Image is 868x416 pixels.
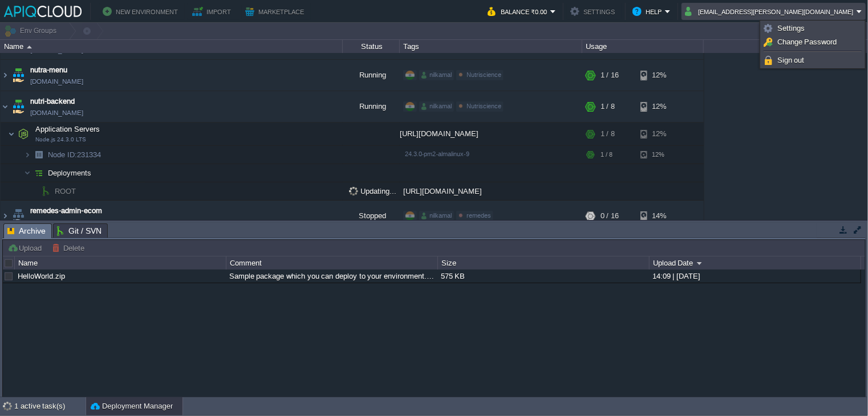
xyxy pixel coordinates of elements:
[601,146,613,164] div: 1 / 8
[400,123,582,145] div: [URL][DOMAIN_NAME]
[777,56,805,64] span: Sign out
[10,201,26,231] img: AMDAwAAAACH5BAEAAAAALAAAAAABAAEAAAICRAEAOw==
[47,150,103,160] span: 231334
[640,60,678,91] div: 12%
[31,146,47,164] img: AMDAwAAAACH5BAEAAAAALAAAAAABAAEAAAICRAEAOw==
[18,272,65,280] a: HelloWorld.zip
[30,205,102,217] a: remedes-admin-ecom
[777,24,805,32] span: Settings
[640,91,678,122] div: 12%
[650,256,861,270] div: Upload Date
[400,40,582,53] div: Tags
[343,60,400,91] div: Running
[8,123,15,145] img: AMDAwAAAACH5BAEAAAAALAAAAAABAAEAAAICRAEAOw==
[1,40,342,53] div: Name
[30,76,83,87] a: [DOMAIN_NAME]
[762,54,863,67] a: Sign out
[632,5,665,18] button: Help
[34,125,102,133] a: Application ServersNode.js 24.3.0 LTS
[419,211,454,221] div: nilkamal
[343,40,399,53] div: Status
[439,256,649,270] div: Size
[57,224,102,238] span: Git / SVN
[91,401,173,412] button: Deployment Manager
[34,124,102,134] span: Application Servers
[467,71,501,78] span: Nutriscience
[467,212,491,219] span: remedes
[467,103,501,109] span: Nutriscience
[30,217,83,228] a: [DOMAIN_NAME]
[650,270,860,283] div: 14:09 | [DATE]
[419,70,454,80] div: nilkamal
[14,397,86,415] div: 1 active task(s)
[10,91,26,122] img: AMDAwAAAACH5BAEAAAAALAAAAAABAAEAAAICRAEAOw==
[103,5,181,18] button: New Environment
[1,60,10,91] img: AMDAwAAAACH5BAEAAAAALAAAAAABAAEAAAICRAEAOw==
[30,107,83,119] a: [DOMAIN_NAME]
[24,164,31,182] img: AMDAwAAAACH5BAEAAAAALAAAAAABAAEAAAICRAEAOw==
[227,256,437,270] div: Comment
[35,136,86,143] span: Node.js 24.3.0 LTS
[583,40,703,53] div: Usage
[192,5,235,18] button: Import
[601,201,619,231] div: 0 / 16
[685,5,857,18] button: [EMAIL_ADDRESS][PERSON_NAME][DOMAIN_NAME]
[640,123,678,145] div: 12%
[15,256,226,270] div: Name
[777,38,837,46] span: Change Password
[48,150,77,159] span: Node ID:
[226,270,437,283] div: Sample package which you can deploy to your environment. Feel free to delete and upload a package...
[15,123,31,145] img: AMDAwAAAACH5BAEAAAAALAAAAAABAAEAAAICRAEAOw==
[1,91,10,122] img: AMDAwAAAACH5BAEAAAAALAAAAAABAAEAAAICRAEAOw==
[762,36,863,48] a: Change Password
[52,243,88,253] button: Delete
[405,150,469,157] span: 24.3.0-pm2-almalinux-9
[601,91,615,122] div: 1 / 8
[601,60,619,91] div: 1 / 16
[419,101,454,112] div: nilkamal
[24,146,31,164] img: AMDAwAAAACH5BAEAAAAALAAAAAABAAEAAAICRAEAOw==
[31,182,38,200] img: AMDAwAAAACH5BAEAAAAALAAAAAABAAEAAAICRAEAOw==
[10,60,26,91] img: AMDAwAAAACH5BAEAAAAALAAAAAABAAEAAAICRAEAOw==
[488,5,550,18] button: Balance ₹0.00
[47,150,103,160] a: Node ID:231334
[640,201,678,231] div: 14%
[349,187,397,195] span: Updating...
[640,146,678,164] div: 12%
[38,182,54,200] img: AMDAwAAAACH5BAEAAAAALAAAAAABAAEAAAICRAEAOw==
[762,22,863,35] a: Settings
[7,224,46,238] span: Archive
[1,201,10,231] img: AMDAwAAAACH5BAEAAAAALAAAAAABAAEAAAICRAEAOw==
[343,91,400,122] div: Running
[7,243,45,253] button: Upload
[30,96,75,107] a: nutri-backend
[54,186,78,196] a: ROOT
[400,182,582,200] div: [URL][DOMAIN_NAME]
[245,5,307,18] button: Marketplace
[27,46,32,48] img: AMDAwAAAACH5BAEAAAAALAAAAAABAAEAAAICRAEAOw==
[601,123,615,145] div: 1 / 8
[438,270,648,283] div: 575 KB
[31,164,47,182] img: AMDAwAAAACH5BAEAAAAALAAAAAABAAEAAAICRAEAOw==
[570,5,618,18] button: Settings
[47,168,93,178] a: Deployments
[4,6,82,17] img: APIQCloud
[343,201,400,231] div: Stopped
[30,64,67,76] a: nutra-menu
